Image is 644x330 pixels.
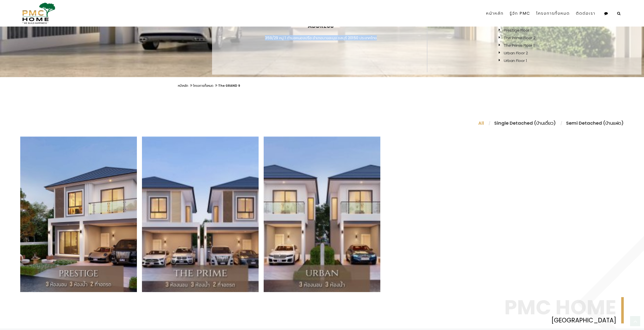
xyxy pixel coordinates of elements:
div: 359/29 หมู่ 1 ตำบลหนองปรือ อำเภอบางละมุง ชลบุรี 20150 ประเทศไทย [265,35,377,40]
a: Urban Floor 1 [504,58,527,63]
li: Semi Detached (บ้านแฝด) [561,120,624,126]
a: รู้จัก PMC [507,5,533,22]
img: pmc-logo [20,3,55,24]
a: Urban Floor 2 [504,50,528,56]
a: The GRAND 9 [218,83,240,88]
a: โครงการทั้งหมด [193,83,213,88]
strong: PMC Home [25,297,616,317]
span: [GEOGRAPHIC_DATA] [25,317,616,323]
li: All [473,120,489,126]
a: ติดต่อเรา [573,5,598,22]
a: Prestige Floor 1 [504,28,532,33]
a: The Prime Floor 2 [504,35,535,40]
li: Single Detached (บ้านเดี่ยว) [489,120,561,126]
a: โครงการทั้งหมด [533,5,573,22]
h2: Address [265,23,377,29]
a: หน้าหลัก [483,5,507,22]
a: The Prime Floor 1 [504,43,535,48]
a: หน้าหลัก [178,83,188,88]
